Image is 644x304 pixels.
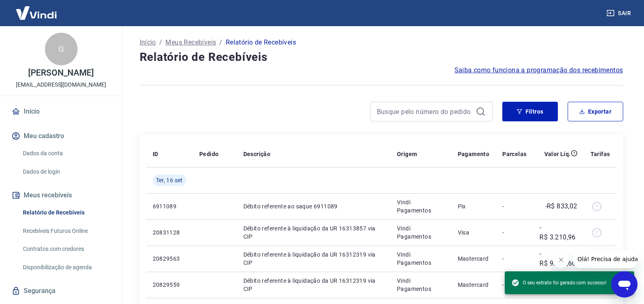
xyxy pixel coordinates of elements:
[20,259,112,276] a: Disponibilização de agenda
[243,150,271,158] p: Descrição
[153,228,186,237] p: 20831128
[20,223,112,239] a: Recebíveis Futuros Online
[226,38,296,47] p: Relatório de Recebíveis
[10,0,63,25] img: Vindi
[165,38,216,47] a: Meus Recebíveis
[502,150,526,158] p: Parcelas
[591,150,610,158] p: Tarifas
[153,150,158,158] p: ID
[377,105,472,118] input: Busque pelo número do pedido
[219,38,222,47] p: /
[568,102,623,121] button: Exportar
[544,150,571,158] p: Valor Líq.
[140,49,623,65] h4: Relatório de Recebíveis
[397,250,445,267] p: Vindi Pagamentos
[611,271,637,297] iframe: Botão para abrir a janela de mensagens
[539,223,577,242] p: -R$ 3.210,96
[153,255,186,263] p: 20829563
[153,281,186,289] p: 20829559
[243,224,384,241] p: Débito referente à liquidação da UR 16313857 via CIP
[20,241,112,257] a: Contratos com credores
[10,103,112,121] a: Início
[153,202,186,210] p: 6911089
[573,250,637,268] iframe: Mensagem da empresa
[539,249,577,268] p: -R$ 9.042,66
[243,250,384,267] p: Débito referente à liquidação da UR 16312319 via CIP
[397,224,445,241] p: Vindi Pagamentos
[397,198,445,215] p: Vindi Pagamentos
[20,204,112,221] a: Relatório de Recebíveis
[502,228,526,237] p: -
[397,150,417,158] p: Origem
[10,127,112,145] button: Meu cadastro
[455,65,623,75] a: Saiba como funciona a programação dos recebimentos
[28,69,94,77] p: [PERSON_NAME]
[502,102,558,121] button: Filtros
[502,281,526,289] p: -
[243,202,384,210] p: Débito referente ao saque 6911089
[45,33,78,65] div: G
[5,6,69,12] span: Olá! Precisa de ajuda?
[20,163,112,180] a: Dados de login
[458,255,490,263] p: Mastercard
[10,282,112,300] a: Segurança
[502,202,526,210] p: -
[199,150,218,158] p: Pedido
[502,255,526,263] p: -
[159,38,162,47] p: /
[545,201,577,211] p: -R$ 833,02
[458,202,490,210] p: Pix
[10,186,112,204] button: Meus recebíveis
[458,281,490,289] p: Mastercard
[156,176,183,184] span: Ter, 16 set
[140,38,156,47] a: Início
[243,277,384,293] p: Débito referente à liquidação da UR 16312319 via CIP
[511,279,606,287] span: O seu extrato foi gerado com sucesso!
[20,145,112,162] a: Dados da conta
[605,6,634,21] button: Sair
[458,228,490,237] p: Visa
[458,150,490,158] p: Pagamento
[16,80,106,89] p: [EMAIL_ADDRESS][DOMAIN_NAME]
[397,277,445,293] p: Vindi Pagamentos
[553,252,569,268] iframe: Fechar mensagem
